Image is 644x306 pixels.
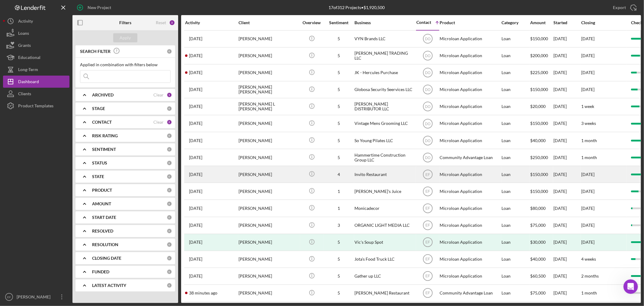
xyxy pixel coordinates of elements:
[167,256,172,261] div: 0
[501,268,530,284] div: Loan
[3,63,69,76] button: Long-Term
[40,67,111,73] div: his DOB is [DEMOGRAPHIC_DATA]
[581,36,594,41] time: [DATE]
[80,62,171,67] div: Applied in combination with filters below
[92,201,111,206] b: AMOUNT
[425,223,430,228] text: EF
[425,257,430,262] text: EF
[530,251,553,267] div: $40,000
[581,104,594,109] time: 1 week
[167,242,172,247] div: 0
[239,268,299,284] div: [PERSON_NAME]
[553,65,581,81] div: [DATE]
[440,65,500,81] div: Microloan Application
[581,223,594,228] time: [DATE]
[324,87,354,92] div: 5
[3,15,69,27] button: Activity
[440,48,500,64] div: Microloan Application
[530,234,553,250] div: $30,000
[92,269,109,274] b: FUNDED
[425,88,431,92] text: DO
[530,82,553,98] div: $150,000
[18,27,29,41] div: Loans
[581,70,594,75] time: [DATE]
[189,155,202,160] time: 2025-08-19 16:42
[530,99,553,115] div: $20,000
[440,99,500,115] div: Microloan Application
[501,166,530,182] div: Loan
[167,187,172,193] div: 0
[35,63,116,76] div: his DOB is [DEMOGRAPHIC_DATA]
[239,183,299,199] div: [PERSON_NAME]
[167,133,172,138] div: 0
[3,76,69,88] button: Dashboard
[530,166,553,182] div: $150,000
[3,100,69,112] button: Product Templates
[530,183,553,199] div: $150,000
[501,217,530,233] div: Loan
[92,229,113,233] b: RESOLVED
[440,20,500,25] div: Product
[22,137,116,156] div: ok ill have him go in and complete it now.
[3,88,69,100] button: Clients
[354,251,415,267] div: Jota's Food Truck LLC
[27,41,111,59] div: Select a date after [[DATE]] and before [[DATE]]
[189,189,202,194] time: 2025-05-15 23:01
[440,217,500,233] div: Microloan Application
[530,132,553,148] div: $40,000
[354,82,415,98] div: Globosa Security Seervices LLC
[27,10,111,33] div: Co borrower for Gather up cannot submit credit authorization as his DOB is coming up before [DEMO...
[440,183,500,199] div: Microloan Application
[167,269,172,275] div: 0
[5,81,99,106] div: I see, can you please send me the email address for the project so I can look it up?
[92,93,114,97] b: ARCHIVED
[189,240,202,245] time: 2025-07-28 20:23
[324,274,354,278] div: 5
[530,217,553,233] div: $75,000
[22,38,116,63] div: Select a date after [[DATE]] and before [[DATE]]
[18,51,40,65] div: Educational
[440,132,500,148] div: Microloan Application
[189,104,202,109] time: 2025-07-01 21:06
[7,295,11,299] text: EF
[354,132,415,148] div: So Young Pilates LLC
[3,51,69,63] button: Educational
[239,82,299,98] div: [PERSON_NAME] [PERSON_NAME]
[29,8,72,14] p: Active in the last 15m
[9,198,14,203] button: Emoji picker
[324,240,354,245] div: 5
[324,53,354,58] div: 5
[553,132,581,148] div: [DATE]
[189,70,202,75] time: 2025-06-19 14:26
[530,285,553,301] div: $75,000
[239,65,299,81] div: [PERSON_NAME]
[501,285,530,301] div: Loan
[425,291,430,295] text: EF
[354,116,415,132] div: Vintage Mens Grooming LLC
[425,105,431,109] text: DO
[324,155,354,160] div: 5
[156,20,166,25] div: Reset
[29,3,69,8] h1: [PERSON_NAME]
[501,200,530,216] div: Loan
[501,82,530,98] div: Loan
[553,200,581,216] div: [DATE]
[501,48,530,64] div: Loan
[440,268,500,284] div: Microloan Application
[185,20,238,25] div: Activity
[553,116,581,132] div: [DATE]
[530,116,553,132] div: $150,000
[3,27,69,39] a: Loans
[324,206,354,211] div: 1
[553,31,581,47] div: [DATE]
[167,160,172,166] div: 0
[239,285,299,301] div: [PERSON_NAME]
[324,20,354,25] div: Sentiment
[239,132,299,148] div: [PERSON_NAME]
[92,106,105,111] b: STAGE
[92,174,104,179] b: STATE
